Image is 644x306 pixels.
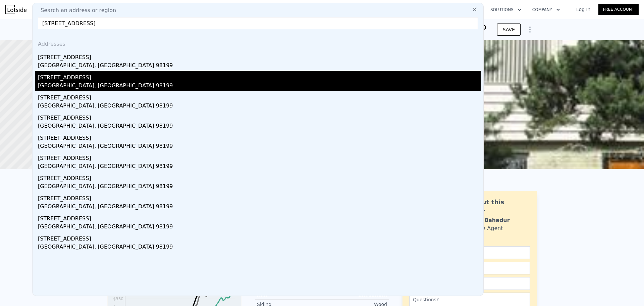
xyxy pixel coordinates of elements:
[38,212,481,223] div: [STREET_ADDRESS]
[38,122,481,131] div: [GEOGRAPHIC_DATA], [GEOGRAPHIC_DATA] 98199
[38,223,481,232] div: [GEOGRAPHIC_DATA], [GEOGRAPHIC_DATA] 98199
[38,51,481,61] div: [STREET_ADDRESS]
[38,192,481,203] div: [STREET_ADDRESS]
[38,71,481,82] div: [STREET_ADDRESS]
[38,151,481,162] div: [STREET_ADDRESS]
[38,232,481,243] div: [STREET_ADDRESS]
[523,23,537,36] button: Show Options
[38,111,481,122] div: [STREET_ADDRESS]
[38,182,481,192] div: [GEOGRAPHIC_DATA], [GEOGRAPHIC_DATA] 98199
[38,61,481,71] div: [GEOGRAPHIC_DATA], [GEOGRAPHIC_DATA] 98199
[38,142,481,151] div: [GEOGRAPHIC_DATA], [GEOGRAPHIC_DATA] 98199
[38,203,481,212] div: [GEOGRAPHIC_DATA], [GEOGRAPHIC_DATA] 98199
[38,131,481,142] div: [STREET_ADDRESS]
[527,4,566,16] button: Company
[598,4,639,15] a: Free Account
[38,102,481,111] div: [GEOGRAPHIC_DATA], [GEOGRAPHIC_DATA] 98199
[485,4,527,16] button: Solutions
[38,82,481,91] div: [GEOGRAPHIC_DATA], [GEOGRAPHIC_DATA] 98199
[35,35,481,51] div: Addresses
[5,5,26,14] img: Lotside
[38,172,481,182] div: [STREET_ADDRESS]
[38,91,481,102] div: [STREET_ADDRESS]
[38,243,481,252] div: [GEOGRAPHIC_DATA], [GEOGRAPHIC_DATA] 98199
[38,162,481,172] div: [GEOGRAPHIC_DATA], [GEOGRAPHIC_DATA] 98199
[113,297,123,301] tspan: $330
[35,6,116,14] span: Search an address or region
[568,6,598,13] a: Log In
[455,198,530,216] div: Ask about this property
[38,17,478,29] input: Enter an address, city, region, neighborhood or zip code
[455,216,510,224] div: Siddhant Bahadur
[497,24,521,36] button: SAVE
